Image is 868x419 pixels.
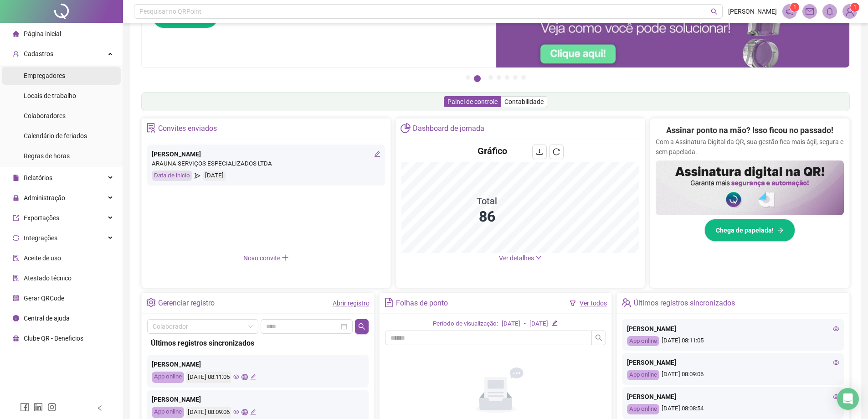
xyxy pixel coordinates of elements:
[716,225,774,235] span: Chega de papelada!
[777,227,784,233] span: arrow-right
[24,214,59,222] span: Exportações
[152,159,380,169] div: ARAUNA SERVIÇOS ESPECIALIZADOS LTDA
[488,75,493,80] button: 3
[250,374,256,380] span: edit
[447,98,498,105] span: Painel de controle
[396,295,448,311] div: Folhas de ponto
[524,319,526,329] div: -
[186,372,231,383] div: [DATE] 08:11:05
[504,98,544,105] span: Contabilidade
[656,137,844,157] p: Com a Assinatura Digital da QR, sua gestão fica mais ágil, segura e sem papelada.
[152,394,364,404] div: [PERSON_NAME]
[793,4,796,10] span: 1
[97,405,103,411] span: left
[786,7,794,16] span: notification
[152,171,192,181] div: Data de início
[24,174,52,181] span: Relatórios
[627,392,839,402] div: [PERSON_NAME]
[513,75,518,80] button: 6
[627,370,659,380] div: App online
[152,359,364,369] div: [PERSON_NAME]
[833,359,839,366] span: eye
[24,295,64,302] span: Gerar QRCode
[499,254,534,262] span: Ver detalhes
[833,326,839,332] span: eye
[13,295,19,301] span: qrcode
[233,374,239,380] span: eye
[24,254,61,262] span: Aceite de uso
[158,121,217,136] div: Convites enviados
[853,4,857,10] span: 1
[24,132,87,140] span: Calendário de feriados
[13,175,19,181] span: file
[502,319,520,329] div: [DATE]
[634,295,735,311] div: Últimos registros sincronizados
[413,121,484,136] div: Dashboard de jornada
[433,319,498,329] div: Período de visualização:
[580,300,607,307] a: Ver todos
[13,31,19,37] span: home
[704,219,795,242] button: Chega de papelada!
[466,75,470,80] button: 1
[13,335,19,341] span: gift
[24,92,76,99] span: Locais de trabalho
[152,407,184,418] div: App online
[384,298,394,307] span: file-text
[843,5,857,18] img: 83093
[13,195,19,201] span: lock
[152,149,380,159] div: [PERSON_NAME]
[627,370,839,380] div: [DATE] 08:09:06
[241,374,247,380] span: global
[195,171,200,181] span: send
[241,409,247,415] span: global
[474,75,481,82] button: 2
[333,300,370,307] a: Abrir registro
[24,152,70,160] span: Regras de horas
[358,323,365,330] span: search
[837,388,859,410] div: Open Intercom Messenger
[13,275,19,281] span: solution
[374,151,380,157] span: edit
[146,298,156,307] span: setting
[243,254,289,262] span: Novo convite
[13,255,19,261] span: audit
[24,274,72,282] span: Atestado técnico
[13,315,19,321] span: info-circle
[521,75,526,80] button: 7
[34,403,43,412] span: linkedin
[47,403,56,412] span: instagram
[401,123,410,133] span: pie-chart
[151,337,365,349] div: Últimos registros sincronizados
[529,319,548,329] div: [DATE]
[627,336,659,347] div: App online
[536,148,543,155] span: download
[552,320,558,326] span: edit
[595,334,602,341] span: search
[790,3,799,12] sup: 1
[499,254,542,262] a: Ver detalhes down
[711,8,718,15] span: search
[728,6,777,16] span: [PERSON_NAME]
[20,403,29,412] span: facebook
[535,254,542,261] span: down
[478,145,507,157] h4: Gráfico
[13,51,19,57] span: user-add
[13,235,19,241] span: sync
[24,50,53,57] span: Cadastros
[627,404,839,414] div: [DATE] 08:08:54
[553,148,560,155] span: reload
[233,409,239,415] span: eye
[656,160,844,215] img: banner%2F02c71560-61a6-44d4-94b9-c8ab97240462.png
[621,298,631,307] span: team
[833,393,839,400] span: eye
[24,112,66,119] span: Colaboradores
[203,171,226,181] div: [DATE]
[627,324,839,334] div: [PERSON_NAME]
[250,409,256,415] span: edit
[152,372,184,383] div: App online
[24,30,61,37] span: Página inicial
[570,300,576,306] span: filter
[850,3,859,12] sup: Atualize o seu contato no menu Meus Dados
[158,295,215,311] div: Gerenciar registro
[186,407,231,418] div: [DATE] 08:09:06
